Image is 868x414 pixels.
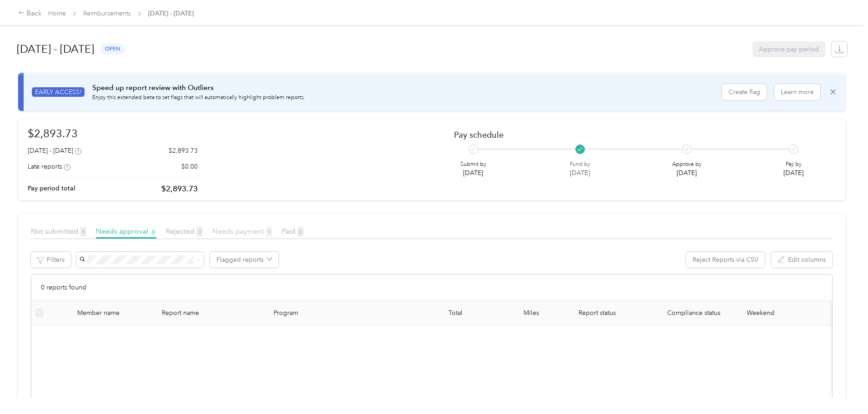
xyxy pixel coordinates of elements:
[28,146,81,155] div: [DATE] - [DATE]
[155,300,266,325] th: Report name
[554,309,641,317] span: Report status
[783,160,803,169] p: Pay by
[48,300,155,325] th: Member name
[18,8,42,19] div: Back
[672,160,702,169] p: Approve by
[401,309,463,317] div: Total
[92,82,305,94] p: Speed up report review with Outliers
[28,184,75,193] p: Pay period total
[771,252,832,268] button: Edit columns
[166,227,203,235] span: Rejected
[28,125,198,141] h1: $2,893.73
[686,252,765,268] button: Reject Reports via CSV
[48,10,66,17] a: Home
[212,227,272,235] span: Needs payment
[266,300,394,325] th: Program
[747,309,825,317] p: Weekend
[31,227,86,235] span: Not submitted
[210,252,279,268] button: Flagged reports
[460,168,486,178] p: [DATE]
[297,227,304,237] span: 0
[196,227,203,237] span: 0
[570,168,590,178] p: [DATE]
[169,146,198,155] p: $2,893.73
[672,168,702,178] p: [DATE]
[454,130,820,140] h2: Pay schedule
[31,252,71,268] button: Filters
[96,227,156,235] span: Needs approval
[266,227,272,237] span: 9
[31,274,832,300] div: 0 reports found
[92,94,305,102] p: Enjoy this extended beta to set flags that will automatically highlight problem reports.
[282,227,304,235] span: Paid
[32,87,85,97] span: EARLY ACCESS!
[100,44,125,54] span: open
[148,9,194,18] span: [DATE] - [DATE]
[150,227,156,237] span: 0
[655,309,732,317] span: Compliance status
[161,183,198,195] p: $2,893.73
[783,168,803,178] p: [DATE]
[80,227,86,237] span: 5
[181,162,198,171] p: $0.00
[28,162,70,171] div: Late reports
[774,84,820,100] button: Learn more
[77,309,147,317] div: Member name
[570,160,590,169] p: Fund by
[460,160,486,169] p: Submit by
[17,38,94,60] h1: [DATE] - [DATE]
[817,363,868,414] iframe: Everlance-gr Chat Button Frame
[83,10,131,17] a: Reimbursements
[722,84,767,100] button: Create flag
[477,309,539,317] div: Miles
